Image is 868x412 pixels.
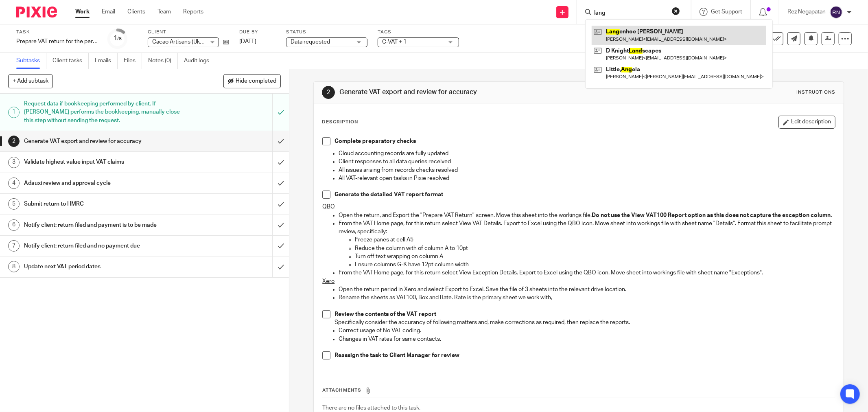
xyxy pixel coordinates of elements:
span: Cacao Artisans (Uk) Ltd [152,39,211,45]
div: 2 [322,86,335,99]
span: Get Support [711,9,742,15]
label: Tags [378,29,459,35]
div: 8 [8,261,20,272]
div: 7 [8,240,20,252]
p: Turn off text wrapping on column A [355,252,835,261]
button: Clear [672,7,680,15]
div: Instructions [796,89,835,96]
p: Correct usage of No VAT coding. [339,327,835,335]
h1: Notify client: return filed and payment is to be made [24,219,184,231]
div: 5 [8,198,20,210]
div: 1 [8,107,20,118]
h1: Request data if bookkeeping performed by client. If [PERSON_NAME] performs the bookkeeping, manua... [24,98,184,127]
p: From the VAT Home page, for this return select View VAT Details. Export to Excel using the QBO ic... [339,219,835,236]
p: Rez Negapatan [787,8,826,16]
small: /8 [117,37,122,41]
p: From the VAT Home page, for this return select View Exception Details. Export to Excel using the ... [339,269,835,277]
strong: Generate the detailed VAT report format [335,192,443,197]
a: Clients [127,8,145,16]
p: Client responses to all data queries received [339,158,835,166]
p: All issues arising from records checks resolved [339,166,835,174]
label: Client [148,29,229,35]
span: Hide completed [236,78,276,85]
p: Open the return period in Xero and select Export to Excel. Save the file of 3 sheets into the rel... [339,285,835,294]
p: Rename the sheets as VAT100, Box and Rate. Rate is the primary sheet we work with, [339,294,835,302]
a: Emails [95,53,118,69]
label: Due by [239,29,276,35]
div: 6 [8,219,20,231]
p: Ensure columns G-K have 12pt column width [355,261,835,269]
a: Files [124,53,142,69]
div: 4 [8,178,20,189]
div: Prepare VAT return for the period ended - [DATE] [16,37,98,46]
span: There are no files attached to this task. [322,405,420,411]
p: Changes in VAT rates for same contacts. [339,335,835,343]
a: Email [102,8,115,16]
p: Cloud accounting records are fully updated [339,149,835,158]
button: Hide completed [223,74,281,88]
input: Search [593,10,667,17]
p: All VAT-relevant open tasks in Pixie resolved [339,174,835,182]
h1: Generate VAT export and review for accuracy [339,88,596,96]
span: Data requested [291,39,330,45]
p: Specifically consider the accurancy of following matters and, make corrections as required, then ... [335,318,835,327]
label: Task [16,29,98,35]
a: Audit logs [184,53,215,69]
button: Edit description [778,116,835,129]
u: QBO [322,204,335,210]
p: Description [322,119,358,125]
span: C-VAT + 1 [382,39,407,45]
a: Subtasks [16,53,46,69]
strong: Complete preparatory checks [335,138,416,144]
div: 2 [8,136,20,147]
h1: Validate highest value input VAT claims [24,156,184,168]
a: Client tasks [52,53,89,69]
strong: Reassign the task to Client Manager for review [335,353,459,358]
label: Status [286,29,367,35]
p: Reduce the column with of column A to 10pt [355,244,835,252]
u: Xero [322,278,335,284]
div: 1 [114,34,122,43]
button: + Add subtask [8,74,53,88]
span: [DATE] [239,39,256,44]
h1: Adauxi review and approval cycle [24,177,184,189]
h1: Generate VAT export and review for accuracy [24,135,184,147]
h1: Submit return to HMRC [24,198,184,210]
strong: Review the contents of the VAT report [335,311,436,317]
div: Prepare VAT return for the period ended - September 30, 2025 [16,37,98,46]
a: Work [75,8,90,16]
img: Pixie [16,7,57,18]
a: Team [157,8,171,16]
a: Notes (0) [148,53,178,69]
p: Freeze panes at cell A5 [355,236,835,244]
img: svg%3E [830,6,843,19]
strong: Do not use the View VAT100 Report option as this does not capture the exception column. [592,213,832,218]
h1: Notify client: return filed and no payment due [24,240,184,252]
h1: Update next VAT period dates [24,261,184,273]
span: Attachments [322,388,361,392]
a: Reports [183,8,203,16]
p: Open the return, and Export the "Prepare VAT Return" screen. Move this sheet into the workings file. [339,211,835,219]
div: 3 [8,157,20,168]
